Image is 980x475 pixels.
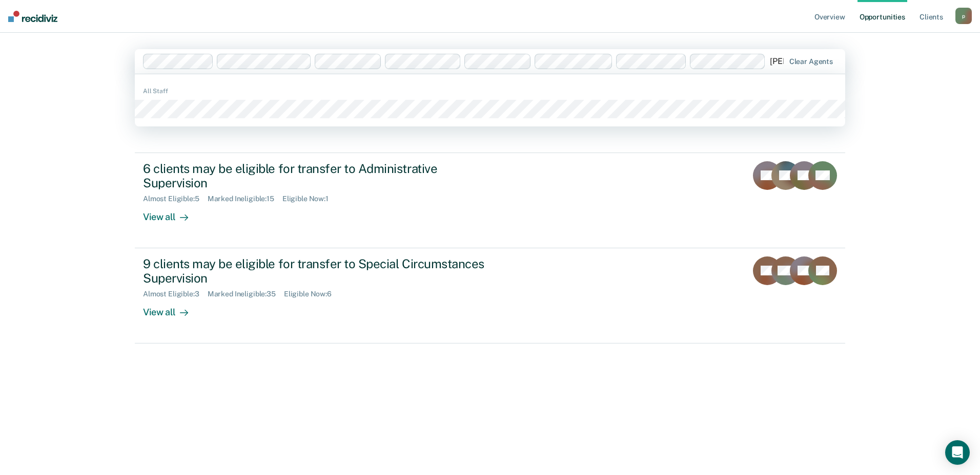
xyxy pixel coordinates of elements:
div: Marked Ineligible : 35 [208,290,284,298]
div: Open Intercom Messenger [945,440,970,465]
button: p [955,8,972,24]
div: Marked Ineligible : 15 [208,195,282,203]
div: View all [143,203,200,223]
div: 9 clients may be eligible for transfer to Special Circumstances Supervision [143,256,503,286]
div: 6 clients may be eligible for transfer to Administrative Supervision [143,161,503,191]
div: Almost Eligible : 5 [143,195,208,203]
div: View all [143,298,200,318]
div: Clear agents [789,57,833,66]
a: 6 clients may be eligible for transfer to Administrative SupervisionAlmost Eligible:5Marked Ineli... [135,153,845,248]
img: Recidiviz [8,11,57,22]
div: Almost Eligible : 3 [143,290,208,298]
div: Hi, [PERSON_NAME]. We’ve found some outstanding items across 8 caseloads [135,86,703,128]
div: Eligible Now : 6 [284,290,340,298]
div: All Staff [135,87,845,96]
div: Eligible Now : 1 [282,195,337,203]
a: 9 clients may be eligible for transfer to Special Circumstances SupervisionAlmost Eligible:3Marke... [135,248,845,343]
